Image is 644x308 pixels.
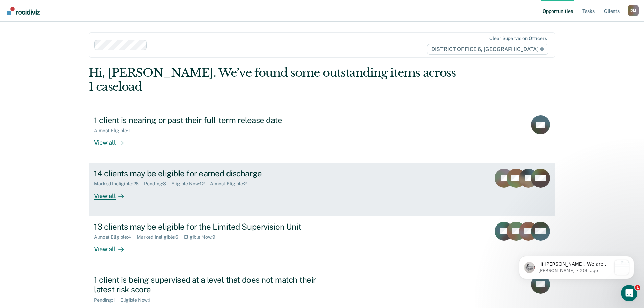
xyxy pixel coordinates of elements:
[94,181,144,187] div: Marked Ineligible : 26
[94,128,136,134] div: Almost Eligible : 1
[621,285,637,301] iframe: Intercom live chat
[94,275,331,294] div: 1 client is being supervised at a level that does not match their latest risk score
[628,5,639,16] div: D M
[94,222,331,232] div: 13 clients may be eligible for the Limited Supervision Unit
[120,297,156,303] div: Eligible Now : 1
[137,234,184,240] div: Marked Ineligible : 6
[89,163,555,216] a: 14 clients may be eligible for earned dischargeMarked Ineligible:26Pending:3Eligible Now:12Almost...
[29,19,102,192] span: Hi [PERSON_NAME], We are so excited to announce a brand new feature: AI case note search! 📣 Findi...
[427,44,548,55] span: DISTRICT OFFICE 6, [GEOGRAPHIC_DATA]
[29,25,102,31] p: Message from Kim, sent 20h ago
[94,297,120,303] div: Pending : 1
[144,181,171,187] div: Pending : 3
[509,242,644,290] iframe: Intercom notifications message
[7,7,40,15] img: Recidiviz
[628,5,639,16] button: Profile dropdown button
[184,234,221,240] div: Eligible Now : 9
[94,240,132,253] div: View all
[210,181,252,187] div: Almost Eligible : 2
[489,35,547,41] div: Clear supervision officers
[94,187,132,200] div: View all
[89,216,555,269] a: 13 clients may be eligible for the Limited Supervision UnitAlmost Eligible:4Marked Ineligible:6El...
[89,110,555,163] a: 1 client is nearing or past their full-term release dateAlmost Eligible:1View all
[94,169,331,179] div: 14 clients may be eligible for earned discharge
[94,115,331,125] div: 1 client is nearing or past their full-term release date
[635,285,640,290] span: 1
[94,234,137,240] div: Almost Eligible : 4
[171,181,210,187] div: Eligible Now : 12
[94,134,132,147] div: View all
[89,66,462,94] div: Hi, [PERSON_NAME]. We’ve found some outstanding items across 1 caseload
